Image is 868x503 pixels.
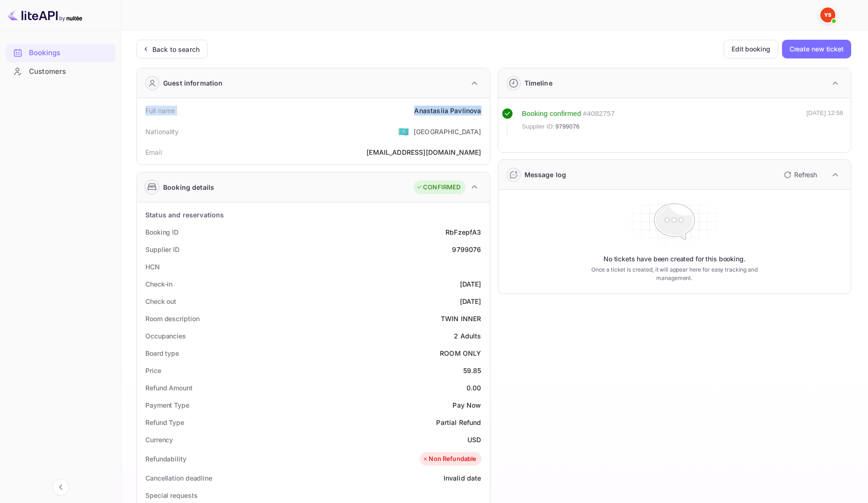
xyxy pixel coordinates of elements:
[444,473,481,483] div: Invalid date
[452,400,481,410] div: Pay Now
[29,48,111,58] div: Bookings
[145,454,187,464] div: Refundability
[145,210,224,220] div: Status and reservations
[422,454,476,464] div: Non Refundable
[524,78,552,88] div: Timeline
[603,254,746,264] p: No tickets have been created for this booking.
[414,127,481,137] div: [GEOGRAPHIC_DATA]
[163,78,223,88] div: Guest information
[820,7,835,22] img: Yandex Support
[145,106,175,115] div: Full name
[460,279,481,289] div: [DATE]
[366,147,481,157] div: [EMAIL_ADDRESS][DOMAIN_NAME]
[52,479,69,496] button: Collapse navigation
[414,106,481,115] div: Anastasiia Pavlinova
[145,262,160,272] div: HCN
[580,266,769,282] p: Once a ticket is created, it will appear here for easy tracking and management.
[555,122,580,131] span: 9799076
[440,348,481,358] div: ROOM ONLY
[806,108,843,136] div: [DATE] 12:58
[522,122,555,131] span: Supplier ID:
[145,127,179,137] div: Nationality
[445,227,481,237] div: RbFzepfA3
[463,366,481,375] div: 59.85
[145,147,162,157] div: Email
[145,348,179,358] div: Board type
[524,170,567,180] div: Message log
[416,183,460,192] div: CONFIRMED
[6,63,115,81] div: Customers
[794,170,817,180] p: Refresh
[6,63,115,80] a: Customers
[724,40,778,58] button: Edit booking
[145,435,173,445] div: Currency
[398,123,409,140] span: United States
[441,314,481,323] div: TWIN INNER
[436,417,481,427] div: Partial Refund
[152,44,200,54] div: Back to search
[145,314,199,323] div: Room description
[145,279,172,289] div: Check-in
[460,296,481,306] div: [DATE]
[782,40,851,58] button: Create new ticket
[522,108,581,119] div: Booking confirmed
[467,435,481,445] div: USD
[145,473,212,483] div: Cancellation deadline
[583,108,615,119] div: # 4082757
[145,331,186,341] div: Occupancies
[6,44,115,62] div: Bookings
[145,400,189,410] div: Payment Type
[145,227,179,237] div: Booking ID
[163,182,214,192] div: Booking details
[145,244,179,254] div: Supplier ID
[145,383,193,393] div: Refund Amount
[7,7,82,22] img: LiteAPI logo
[145,366,161,375] div: Price
[466,383,481,393] div: 0.00
[452,244,481,254] div: 9799076
[29,66,111,77] div: Customers
[145,296,176,306] div: Check out
[6,44,115,61] a: Bookings
[778,167,821,182] button: Refresh
[145,490,197,500] div: Special requests
[145,417,184,427] div: Refund Type
[454,331,481,341] div: 2 Adults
